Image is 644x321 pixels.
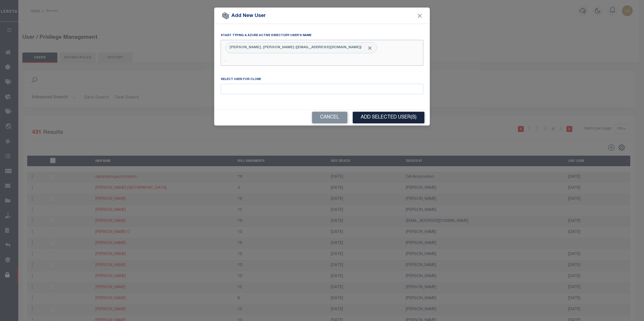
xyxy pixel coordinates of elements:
label: Start typing a Azure Active Directory user's name [221,33,311,38]
b: [PERSON_NAME], [PERSON_NAME] ([EMAIL_ADDRESS][DOMAIN_NAME]) [230,46,362,49]
label: Select User for clone [221,77,261,82]
button: Add Selected User(s) [353,112,424,123]
input: ... [221,55,423,66]
button: Cancel [312,112,347,123]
